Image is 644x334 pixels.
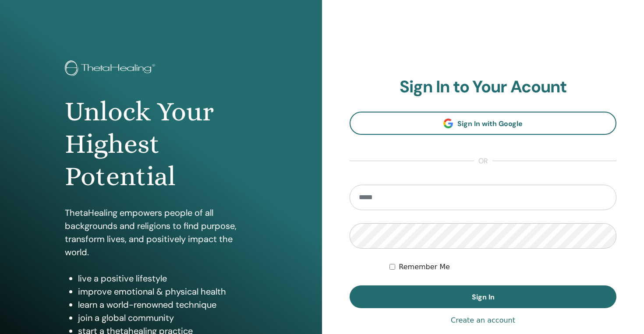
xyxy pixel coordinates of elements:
[472,292,495,302] span: Sign In
[78,298,258,311] li: learn a world-renowned technique
[65,95,258,193] h1: Unlock Your Highest Potential
[78,272,258,285] li: live a positive lifestyle
[78,311,258,324] li: join a global community
[389,262,616,272] div: Keep me authenticated indefinitely or until I manually logout
[451,315,515,326] a: Create an account
[399,262,450,272] label: Remember Me
[78,285,258,298] li: improve emotional & physical health
[350,285,616,308] button: Sign In
[350,112,616,135] a: Sign In with Google
[65,206,258,259] p: ThetaHealing empowers people of all backgrounds and religions to find purpose, transform lives, a...
[457,119,523,128] span: Sign In with Google
[350,77,616,97] h2: Sign In to Your Acount
[474,156,492,166] span: or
